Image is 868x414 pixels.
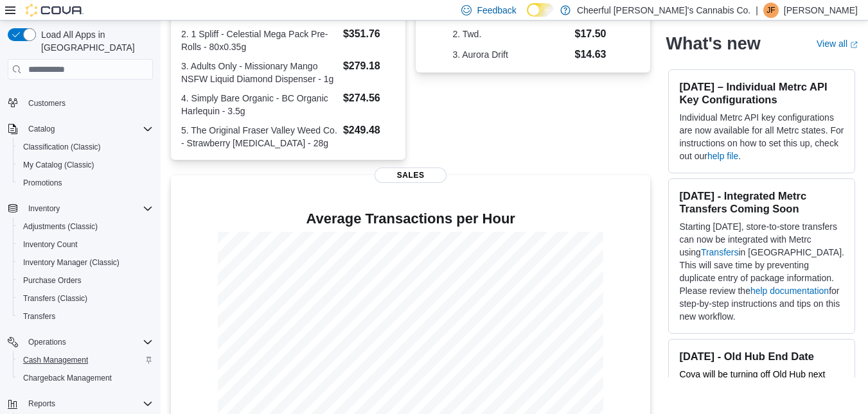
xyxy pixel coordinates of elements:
[850,40,858,48] svg: External link
[23,221,98,232] span: Adjustments (Classic)
[18,237,83,252] a: Inventory Count
[18,370,117,386] a: Chargeback Management
[784,3,858,18] p: [PERSON_NAME]
[36,28,153,54] span: Load All Apps in [GEOGRAPHIC_DATA]
[452,48,569,61] dt: 3. Aurora Drift
[181,92,338,117] dt: 4. Simply Bare Organic - BC Organic Harlequin - 3.5g
[13,156,158,174] button: My Catalog (Classic)
[23,373,112,383] span: Chargeback Management
[18,273,87,288] a: Purchase Orders
[18,291,153,306] span: Transfers (Classic)
[766,3,775,18] span: JF
[343,91,395,106] dd: $274.56
[18,255,125,270] a: Inventory Manager (Classic)
[18,237,153,252] span: Inventory Count
[452,28,569,40] dt: 2. Twd.
[28,399,55,409] span: Reports
[3,395,158,413] button: Reports
[679,80,844,106] h3: [DATE] – Individual Metrc API Key Configurations
[679,111,844,162] p: Individual Metrc API key configurations are now available for all Metrc states. For instructions ...
[13,218,158,236] button: Adjustments (Classic)
[707,151,738,161] a: help file
[28,98,66,108] span: Customers
[23,396,153,411] span: Reports
[750,286,829,296] a: help documentation
[701,247,739,257] a: Transfers
[13,289,158,307] button: Transfers (Classic)
[13,351,158,369] button: Cash Management
[23,121,153,137] span: Catalog
[23,334,153,350] span: Operations
[181,211,640,227] h4: Average Transactions per Hour
[18,291,93,306] a: Transfers (Classic)
[13,307,158,325] button: Transfers
[343,123,395,138] dd: $249.48
[3,94,158,112] button: Customers
[18,352,93,368] a: Cash Management
[23,311,55,322] span: Transfers
[18,255,153,270] span: Inventory Manager (Classic)
[181,60,338,85] dt: 3. Adults Only - Missionary Mango NSFW Liquid Diamond Dispenser - 1g
[13,272,158,289] button: Purchase Orders
[23,160,94,170] span: My Catalog (Classic)
[18,370,153,386] span: Chargeback Management
[23,257,120,268] span: Inventory Manager (Classic)
[18,157,100,173] a: My Catalog (Classic)
[18,273,153,288] span: Purchase Orders
[679,350,844,363] h3: [DATE] - Old Hub End Date
[3,120,158,138] button: Catalog
[13,174,158,192] button: Promotions
[18,219,103,234] a: Adjustments (Classic)
[28,203,60,214] span: Inventory
[375,168,447,183] span: Sales
[666,33,760,54] h2: What's new
[23,201,65,216] button: Inventory
[18,309,153,324] span: Transfers
[18,175,67,191] a: Promotions
[23,355,88,365] span: Cash Management
[18,139,106,155] a: Classification (Classic)
[23,142,101,152] span: Classification (Classic)
[28,124,55,134] span: Catalog
[181,28,338,53] dt: 2. 1 Spliff - Celestial Mega Pack Pre-Rolls - 80x0.35g
[18,219,153,234] span: Adjustments (Classic)
[23,396,60,411] button: Reports
[3,333,158,351] button: Operations
[23,201,153,216] span: Inventory
[18,352,153,368] span: Cash Management
[13,236,158,254] button: Inventory Count
[23,293,87,304] span: Transfers (Classic)
[26,4,84,17] img: Cova
[23,121,60,137] button: Catalog
[181,124,338,150] dt: 5. The Original Fraser Valley Weed Co. - Strawberry [MEDICAL_DATA] - 28g
[18,139,153,155] span: Classification (Classic)
[575,47,614,62] dd: $14.63
[23,178,62,188] span: Promotions
[817,39,858,49] a: View allExternal link
[18,309,60,324] a: Transfers
[679,220,844,323] p: Starting [DATE], store-to-store transfers can now be integrated with Metrc using in [GEOGRAPHIC_D...
[23,96,71,111] a: Customers
[575,26,614,42] dd: $17.50
[3,200,158,218] button: Inventory
[23,95,153,111] span: Customers
[18,175,153,191] span: Promotions
[756,3,758,18] p: |
[23,334,71,350] button: Operations
[13,369,158,387] button: Chargeback Management
[343,26,395,42] dd: $351.76
[577,3,750,18] p: Cheerful [PERSON_NAME]'s Cannabis Co.
[343,58,395,74] dd: $279.18
[18,157,153,173] span: My Catalog (Classic)
[28,337,66,347] span: Operations
[527,3,554,17] input: Dark Mode
[23,275,82,286] span: Purchase Orders
[763,3,779,18] div: Jason Fitzpatrick
[679,189,844,215] h3: [DATE] - Integrated Metrc Transfers Coming Soon
[477,4,516,17] span: Feedback
[13,254,158,272] button: Inventory Manager (Classic)
[23,239,78,250] span: Inventory Count
[13,138,158,156] button: Classification (Classic)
